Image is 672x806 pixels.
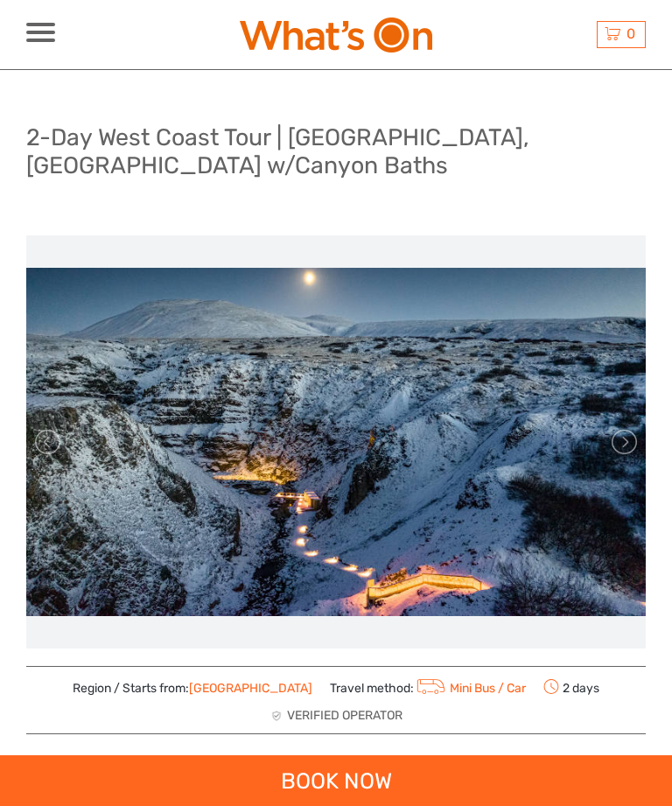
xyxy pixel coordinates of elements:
img: verified_operator_grey_128.png [270,710,283,722]
span: Verified Operator [287,707,402,725]
h1: 2-Day West Coast Tour | [GEOGRAPHIC_DATA], [GEOGRAPHIC_DATA] w/Canyon Baths [26,123,646,179]
span: 0 [624,25,638,42]
span: Region / Starts from: [73,680,312,697]
a: Mini Bus / Car [414,681,526,696]
img: 9884d175edc94fafb4b5e3a8df3c3432_main_slider.jpeg [26,268,646,616]
a: [GEOGRAPHIC_DATA] [189,681,312,696]
span: Travel method: [330,676,526,698]
img: What's On [240,18,432,53]
span: 2 days [543,676,600,698]
button: Open LiveChat chat widget [14,7,66,60]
